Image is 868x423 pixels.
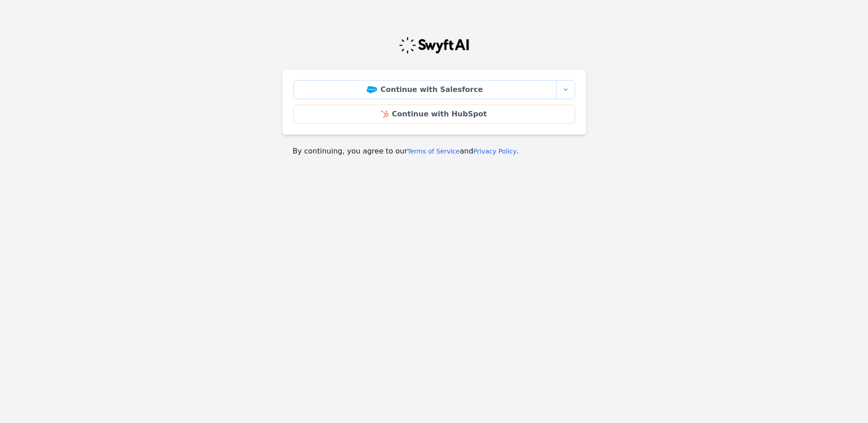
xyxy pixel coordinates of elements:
[473,148,516,155] a: Privacy Policy
[407,148,460,155] a: Terms of Service
[381,111,388,118] img: HubSpot
[398,36,470,54] img: Swyft Logo
[293,105,575,124] a: Continue with HubSpot
[293,80,557,99] a: Continue with Salesforce
[367,86,377,93] img: Salesforce
[293,146,576,157] p: By continuing, you agree to our and .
